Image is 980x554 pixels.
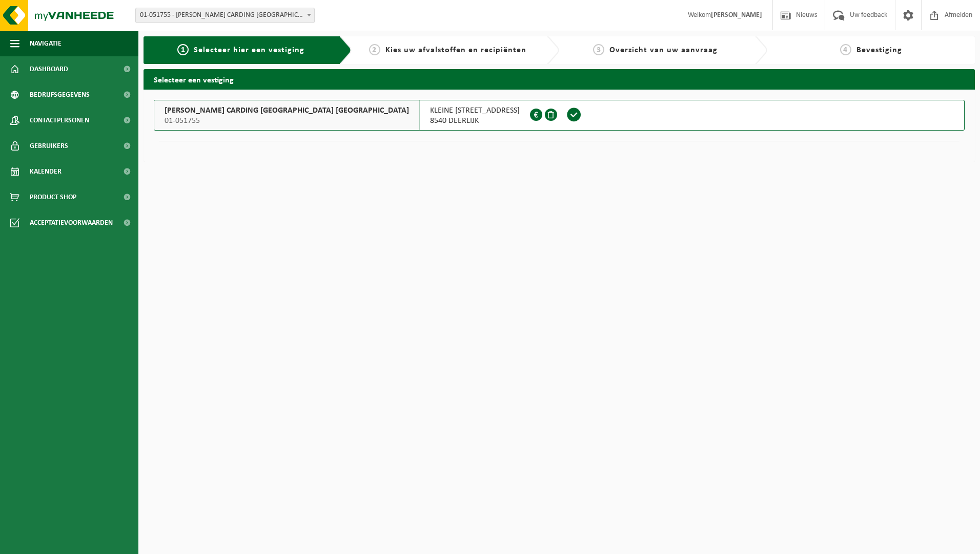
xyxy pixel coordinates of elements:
span: 4 [840,44,851,55]
span: Kies uw afvalstoffen en recipiënten [385,46,526,54]
span: Kalender [30,159,62,184]
span: 2 [369,44,380,55]
span: Selecteer hier een vestiging [194,46,304,54]
span: KLEINE [STREET_ADDRESS] [430,105,520,116]
button: [PERSON_NAME] CARDING [GEOGRAPHIC_DATA] [GEOGRAPHIC_DATA] 01-051755 KLEINE [STREET_ADDRESS]8540 D... [154,100,965,131]
strong: [PERSON_NAME] [711,11,762,19]
span: [PERSON_NAME] CARDING [GEOGRAPHIC_DATA] [GEOGRAPHIC_DATA] [165,105,409,116]
span: 1 [177,44,189,55]
span: Product Shop [30,184,76,210]
span: 01-051755 - GROZ-BECKERT CARDING BELGIUM NV - DEERLIJK [136,8,314,23]
span: 01-051755 [165,116,409,126]
span: Contactpersonen [30,108,89,133]
span: Acceptatievoorwaarden [30,210,113,236]
h2: Selecteer een vestiging [144,69,975,89]
span: 01-051755 - GROZ-BECKERT CARDING BELGIUM NV - DEERLIJK [135,8,315,23]
span: Bedrijfsgegevens [30,82,90,108]
span: Bevestiging [856,46,902,54]
span: Dashboard [30,56,68,82]
span: Overzicht van uw aanvraag [609,46,718,54]
span: 3 [593,44,604,55]
span: Gebruikers [30,133,68,159]
span: Navigatie [30,31,62,56]
span: 8540 DEERLIJK [430,116,520,126]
